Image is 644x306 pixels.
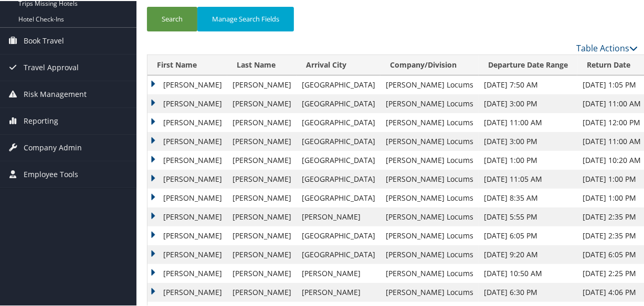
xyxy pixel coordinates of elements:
td: [PERSON_NAME] Locums [381,225,479,244]
td: [PERSON_NAME] Locums [381,93,479,112]
td: [DATE] 10:50 AM [479,263,577,282]
td: [PERSON_NAME] Locums [381,206,479,225]
td: [PERSON_NAME] [227,263,297,282]
td: [PERSON_NAME] [227,150,297,169]
td: [GEOGRAPHIC_DATA] [297,74,381,93]
td: [PERSON_NAME] [227,93,297,112]
td: [DATE] 11:00 AM [479,112,577,131]
td: [GEOGRAPHIC_DATA] [297,244,381,263]
td: [DATE] 3:00 PM [479,131,577,150]
th: Last Name: activate to sort column ascending [227,54,297,74]
a: Table Actions [576,41,638,53]
td: [GEOGRAPHIC_DATA] [297,169,381,188]
td: [DATE] 8:35 AM [479,188,577,206]
td: [PERSON_NAME] Locums [381,150,479,169]
td: [PERSON_NAME] [227,74,297,93]
span: Company Admin [24,134,82,160]
td: [PERSON_NAME] [227,282,297,301]
td: [PERSON_NAME] [147,93,227,112]
td: [DATE] 9:20 AM [479,244,577,263]
td: [PERSON_NAME] [227,131,297,150]
td: [PERSON_NAME] [227,244,297,263]
th: First Name: activate to sort column ascending [147,54,227,74]
td: [PERSON_NAME] [297,282,381,301]
span: Employee Tools [24,160,78,187]
td: [PERSON_NAME] [227,112,297,131]
td: [PERSON_NAME] [147,188,227,206]
td: [PERSON_NAME] [147,112,227,131]
td: [PERSON_NAME] [147,169,227,188]
td: [PERSON_NAME] [147,74,227,93]
span: Travel Approval [24,53,79,80]
td: [PERSON_NAME] [227,169,297,188]
td: [GEOGRAPHIC_DATA] [297,150,381,169]
td: [GEOGRAPHIC_DATA] [297,93,381,112]
span: Reporting [24,107,58,133]
span: Book Travel [24,27,64,53]
th: Company/Division [381,54,479,74]
td: [DATE] 6:05 PM [479,225,577,244]
td: [PERSON_NAME] Locums [381,188,479,206]
span: Risk Management [24,80,87,106]
th: Arrival City: activate to sort column ascending [297,54,381,74]
td: [DATE] 5:55 PM [479,206,577,225]
td: [PERSON_NAME] Locums [381,244,479,263]
td: [PERSON_NAME] [147,206,227,225]
td: [PERSON_NAME] Locums [381,131,479,150]
button: Manage Search Fields [197,6,294,30]
td: [PERSON_NAME] [297,263,381,282]
td: [PERSON_NAME] Locums [381,74,479,93]
th: Departure Date Range: activate to sort column ascending [479,54,577,74]
td: [PERSON_NAME] [147,150,227,169]
td: [GEOGRAPHIC_DATA] [297,225,381,244]
td: [GEOGRAPHIC_DATA] [297,131,381,150]
td: [DATE] 1:00 PM [479,150,577,169]
td: [DATE] 11:05 AM [479,169,577,188]
td: [PERSON_NAME] [297,206,381,225]
td: [PERSON_NAME] [147,225,227,244]
td: [PERSON_NAME] [227,206,297,225]
td: [DATE] 3:00 PM [479,93,577,112]
td: [PERSON_NAME] Locums [381,169,479,188]
td: [PERSON_NAME] [227,188,297,206]
td: [DATE] 7:50 AM [479,74,577,93]
td: [PERSON_NAME] [147,131,227,150]
td: [PERSON_NAME] Locums [381,263,479,282]
td: [PERSON_NAME] [147,282,227,301]
td: [PERSON_NAME] [147,263,227,282]
button: Search [147,6,197,30]
td: [GEOGRAPHIC_DATA] [297,112,381,131]
td: [PERSON_NAME] Locums [381,282,479,301]
td: [PERSON_NAME] [227,225,297,244]
td: [PERSON_NAME] Locums [381,112,479,131]
td: [GEOGRAPHIC_DATA] [297,188,381,206]
td: [PERSON_NAME] [147,244,227,263]
td: [DATE] 6:30 PM [479,282,577,301]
